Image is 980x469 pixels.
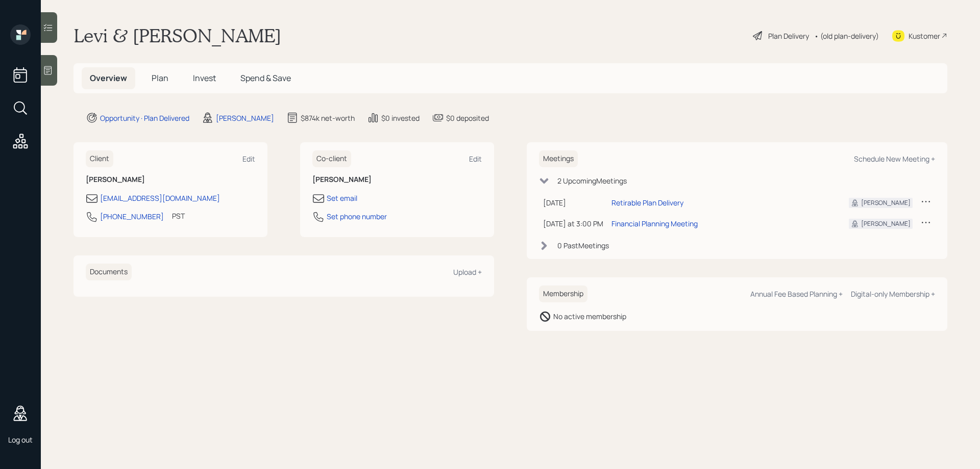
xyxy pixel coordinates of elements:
div: [DATE] [543,197,603,208]
h6: Documents [86,264,132,280]
div: • (old plan-delivery) [814,31,879,41]
span: Plan [152,72,168,84]
div: Retirable Plan Delivery [611,197,683,208]
h1: Levi & [PERSON_NAME] [73,24,281,47]
div: Edit [469,154,482,164]
div: [EMAIL_ADDRESS][DOMAIN_NAME] [100,193,220,203]
div: Set email [327,193,357,203]
div: [PERSON_NAME] [861,219,911,228]
div: Plan Delivery [768,31,809,41]
div: Upload + [453,267,482,277]
div: 0 Past Meeting s [557,240,609,251]
h6: Membership [539,285,587,302]
div: $0 invested [381,113,420,123]
div: No active membership [553,311,626,322]
div: Log out [8,435,33,445]
h6: [PERSON_NAME] [86,175,255,184]
div: Opportunity · Plan Delivered [100,113,189,123]
div: Set phone number [327,211,387,222]
div: [PHONE_NUMBER] [100,211,164,222]
div: $0 deposited [446,113,489,123]
div: 2 Upcoming Meeting s [557,175,627,186]
h6: Client [86,150,113,167]
div: Digital-only Membership + [851,289,935,299]
h6: Meetings [539,150,578,167]
div: Financial Planning Meeting [611,218,698,229]
div: Edit [242,154,255,164]
span: Spend & Save [240,72,291,84]
div: [PERSON_NAME] [861,198,911,207]
div: [DATE] at 3:00 PM [543,218,603,229]
div: $874k net-worth [301,113,355,123]
div: Schedule New Meeting + [854,154,935,164]
div: [PERSON_NAME] [216,113,274,123]
h6: Co-client [312,150,351,167]
div: Kustomer [909,31,940,41]
h6: [PERSON_NAME] [312,175,482,184]
div: PST [172,211,185,221]
span: Overview [90,72,127,84]
span: Invest [193,72,216,84]
div: Annual Fee Based Planning + [750,289,843,299]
